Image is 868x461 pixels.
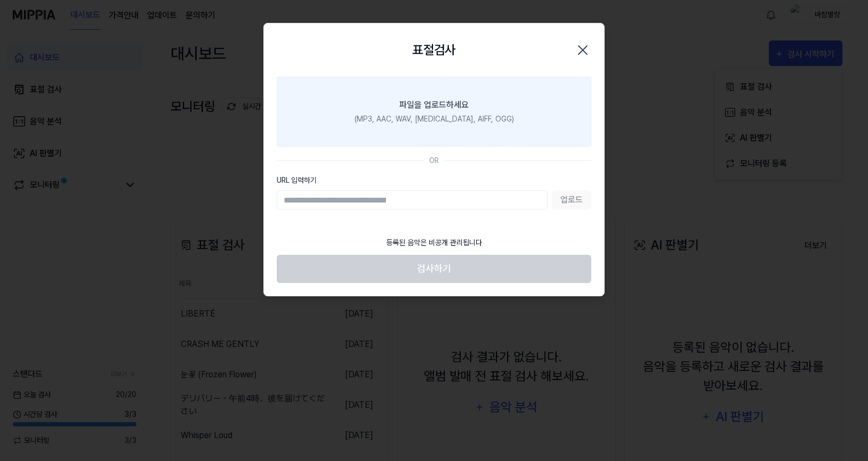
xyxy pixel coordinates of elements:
[380,231,488,255] div: 등록된 음악은 비공개 관리됩니다
[355,114,514,125] div: (MP3, AAC, WAV, [MEDICAL_DATA], AIFF, OGG)
[277,175,591,186] label: URL 입력하기
[399,99,469,111] div: 파일을 업로드하세요
[429,155,439,166] div: OR
[412,41,456,60] h2: 표절검사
